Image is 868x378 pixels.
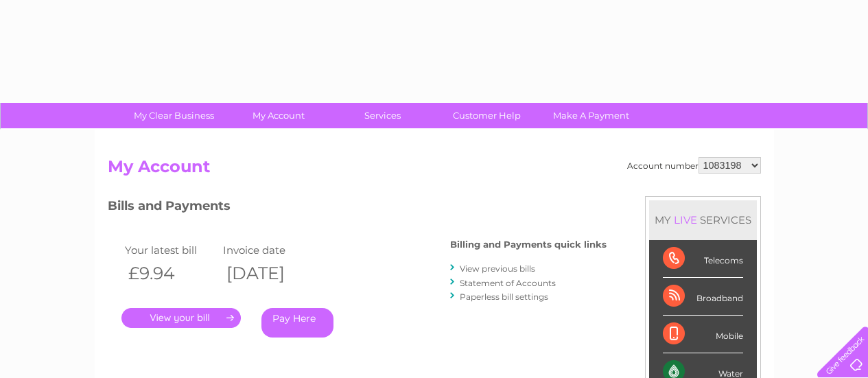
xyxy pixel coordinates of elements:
td: Invoice date [220,241,318,259]
a: Pay Here [261,308,333,338]
a: Paperless bill settings [460,292,548,302]
div: MY SERVICES [649,200,757,239]
a: Customer Help [430,103,543,128]
a: Services [326,103,439,128]
a: My Account [222,103,335,128]
h4: Billing and Payments quick links [450,239,607,250]
div: Telecoms [663,240,743,278]
td: Your latest bill [121,241,220,259]
th: £9.94 [121,259,220,287]
a: Make A Payment [535,103,648,128]
a: My Clear Business [117,103,231,128]
div: Account number [627,157,761,174]
h3: Bills and Payments [108,196,607,220]
div: Mobile [663,316,743,353]
a: . [121,308,241,328]
a: View previous bills [460,263,535,274]
th: [DATE] [220,259,318,287]
h2: My Account [108,157,761,183]
div: LIVE [671,213,700,226]
div: Broadband [663,278,743,316]
a: Statement of Accounts [460,278,556,288]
